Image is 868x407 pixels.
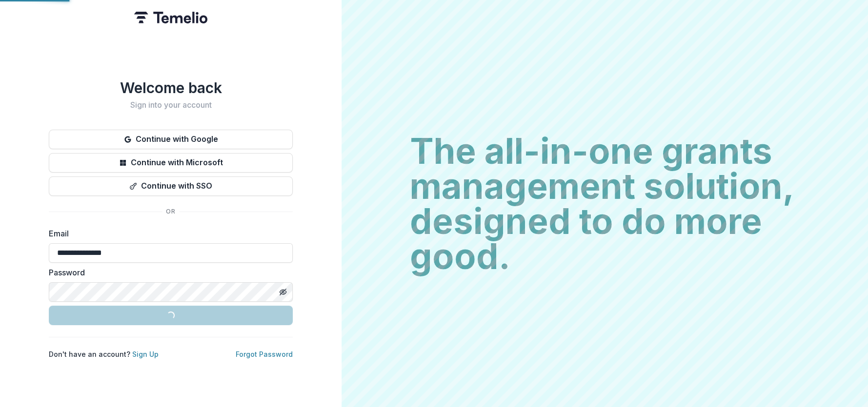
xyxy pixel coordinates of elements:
button: Continue with Google [49,130,293,149]
h2: Sign into your account [49,100,293,110]
label: Password [49,267,287,278]
h1: Welcome back [49,79,293,97]
a: Sign Up [132,350,159,358]
img: Temelio [134,12,207,23]
a: Forgot Password [236,350,293,358]
button: Continue with Microsoft [49,153,293,173]
button: Toggle password visibility [275,284,291,300]
button: Continue with SSO [49,176,293,196]
p: Don't have an account? [49,349,159,359]
label: Email [49,228,287,239]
